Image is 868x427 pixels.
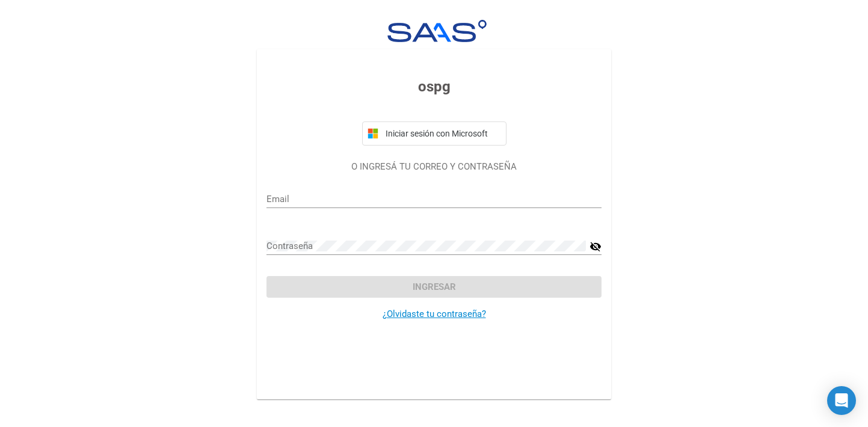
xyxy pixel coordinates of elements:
[383,309,486,319] a: ¿Olvidaste tu contraseña?
[589,239,602,254] mat-icon: visibility_off
[266,76,602,97] h3: ospg
[383,129,501,138] span: Iniciar sesión con Microsoft
[413,281,456,292] span: Ingresar
[362,121,506,146] button: Iniciar sesión con Microsoft
[827,386,856,415] div: Open Intercom Messenger
[266,276,602,298] button: Ingresar
[266,160,602,174] p: O INGRESÁ TU CORREO Y CONTRASEÑA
